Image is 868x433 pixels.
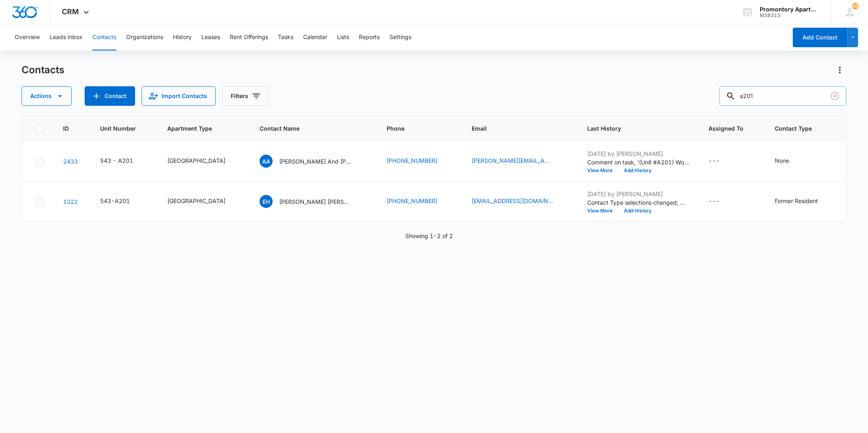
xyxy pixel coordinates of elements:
[587,124,677,133] span: Last History
[63,124,69,133] span: ID
[260,195,367,208] div: Contact Name - Emma Hutchins Kenneth F Fugua ll - Select to Edit Field
[472,197,553,205] a: [EMAIL_ADDRESS][DOMAIN_NAME]
[389,24,411,50] button: Settings
[775,156,804,166] div: Contact Type - None - Select to Edit Field
[92,24,116,50] button: Contacts
[775,197,818,205] div: Former Resident
[126,24,163,50] button: Organizations
[708,156,719,166] div: ---
[587,190,689,198] p: [DATE] by [PERSON_NAME]
[142,86,216,106] button: Import Contacts
[100,124,148,133] span: Unit Number
[775,124,821,133] span: Contact Type
[405,232,453,240] p: Showing 1-2 of 2
[337,24,349,50] button: Lists
[387,124,440,133] span: Phone
[260,155,273,168] span: AA
[387,156,452,166] div: Phone - 9703711930 - Select to Edit Field
[472,156,553,165] a: [PERSON_NAME][EMAIL_ADDRESS][DOMAIN_NAME]
[852,3,859,9] div: notifications count
[100,197,144,206] div: Unit Number - 543-A201 - Select to Edit Field
[22,86,72,106] button: Actions
[222,86,268,106] button: Filters
[387,197,437,205] a: [PHONE_NUMBER]
[472,197,568,206] div: Email - emma.hutchins23@gmail.com - Select to Edit Field
[708,197,734,206] div: Assigned To - - Select to Edit Field
[167,156,240,166] div: Apartment Type - Dorset - Select to Edit Field
[775,197,833,206] div: Contact Type - Former Resident - Select to Edit Field
[833,63,846,77] button: Actions
[50,24,83,50] button: Leads Inbox
[63,158,78,165] a: Navigate to contact details page for Alexis And Joel Jensen
[167,197,225,205] div: [GEOGRAPHIC_DATA]
[587,149,689,158] p: [DATE] by [PERSON_NAME]
[387,156,437,165] a: [PHONE_NUMBER]
[359,24,380,50] button: Reports
[173,24,192,50] button: History
[303,24,327,50] button: Calendar
[22,64,64,76] h1: Contacts
[618,168,657,173] button: Add History
[201,24,220,50] button: Leases
[230,24,268,50] button: Rent Offerings
[387,197,452,206] div: Phone - 9702370763 - Select to Edit Field
[472,124,556,133] span: Email
[279,157,352,166] p: [PERSON_NAME] And [PERSON_NAME]
[793,28,848,47] button: Add Contact
[618,208,657,213] button: Add History
[167,124,240,133] span: Apartment Type
[775,156,789,165] div: None
[167,156,225,165] div: [GEOGRAPHIC_DATA]
[719,86,846,106] input: Search Contacts
[708,124,743,133] span: Assigned To
[587,158,689,166] p: Comment on task, '(Unit #A201) Work Order ' "Steamway going in to tack it back down [DATE]. "
[587,168,618,173] button: View More
[100,156,133,165] div: 543 - A201
[260,155,367,168] div: Contact Name - Alexis And Joel Jensen - Select to Edit Field
[708,197,719,206] div: ---
[708,156,734,166] div: Assigned To - - Select to Edit Field
[278,24,293,50] button: Tasks
[85,86,135,106] button: Add Contact
[167,197,240,206] div: Apartment Type - Dorset - Select to Edit Field
[279,197,352,206] p: [PERSON_NAME] [PERSON_NAME] ll
[587,198,689,207] p: Contact Type selections changed; None was removed and Former Resident was added.
[100,197,130,205] div: 543-A201
[63,198,78,205] a: Navigate to contact details page for Emma Hutchins Kenneth F Fugua ll
[15,24,40,50] button: Overview
[852,3,859,9] span: 255
[100,156,148,166] div: Unit Number - 543 - A201 - Select to Edit Field
[829,90,842,103] button: Clear
[260,124,355,133] span: Contact Name
[472,156,568,166] div: Email - jensen.lex24@gmail.com - Select to Edit Field
[760,6,819,13] div: account name
[760,13,819,18] div: account id
[260,195,273,208] span: EH
[587,208,618,213] button: View More
[62,7,79,16] span: CRM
